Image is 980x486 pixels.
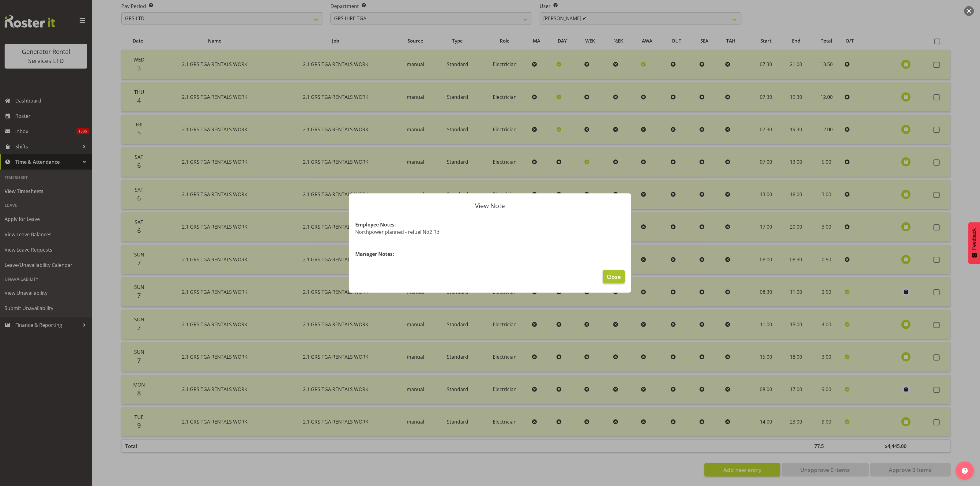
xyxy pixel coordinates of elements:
[355,250,625,258] h4: Manager Notes:
[355,203,625,209] p: View Note
[355,221,625,228] h4: Employee Notes:
[607,273,621,281] span: Close
[971,228,977,250] span: Feedback
[968,222,980,264] button: Feedback - Show survey
[603,270,625,283] button: Close
[962,468,968,474] img: help-xxl-2.png
[355,228,625,236] p: Northpower planned - refuel No2 Rd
